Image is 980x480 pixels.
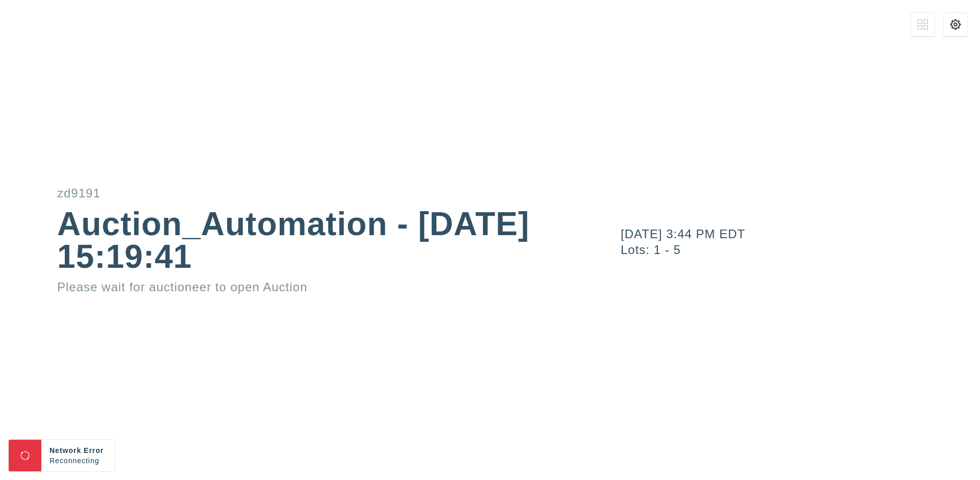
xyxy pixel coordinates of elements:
div: Network Error [50,445,107,456]
div: [DATE] 3:44 PM EDT [621,228,980,240]
div: Lots: 1 - 5 [621,244,980,256]
span: . [100,457,102,465]
span: . [102,457,104,465]
div: Please wait for auctioneer to open Auction [57,281,531,293]
div: Auction_Automation - [DATE] 15:19:41 [57,208,531,273]
div: Reconnecting [50,456,107,466]
div: zd9191 [57,187,531,199]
